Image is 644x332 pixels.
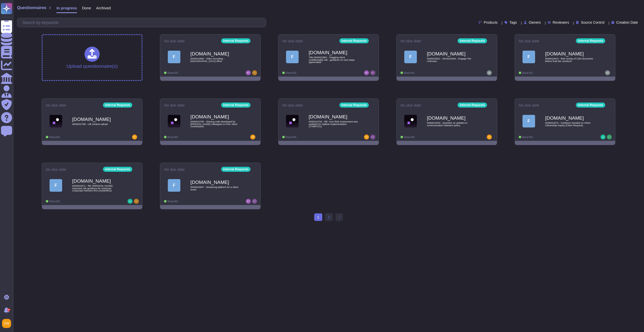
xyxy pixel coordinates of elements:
span: Creation Date [616,21,638,24]
span: No due date [400,39,421,43]
div: F [522,115,535,127]
span: Questionnaires [17,6,46,10]
b: [DOMAIN_NAME] [545,116,595,120]
span: No due date [46,103,66,107]
span: Archived [96,6,111,10]
img: Logo [404,115,417,127]
div: F [50,179,62,192]
b: [DOMAIN_NAME] [309,114,359,119]
b: [DOMAIN_NAME] [72,117,123,122]
img: user [132,135,137,140]
img: user [600,135,606,140]
span: No due date [282,103,303,107]
span: 1 [314,213,322,221]
span: Done: 0/1 [522,136,533,139]
span: Done: 0/1 [286,72,296,74]
img: Logo [168,115,180,127]
span: No due date [282,39,303,43]
span: Done: 0/1 [404,136,415,139]
span: No due date [164,103,185,107]
img: Logo [286,115,299,127]
img: user [2,319,11,328]
div: Internal Requests [576,38,605,43]
b: [DOMAIN_NAME] [72,179,123,183]
span: Done: 0/1 [168,72,178,74]
span: › [339,215,340,219]
img: user [364,135,369,140]
span: 0000022672 - Guidance Needed on Client Citizenship Inquiry (Client Request) [545,122,595,126]
span: Title 0000022861 - Flagging client confidentiality risk - guidance on next steps appreciated [309,56,359,63]
span: Done [82,6,91,10]
b: [DOMAIN_NAME] [427,51,477,56]
div: Internal Requests [339,103,369,108]
div: 9+ [7,308,10,311]
b: [DOMAIN_NAME] [309,50,359,55]
span: No due date [164,39,185,43]
span: Done: 0/1 [404,72,415,74]
span: 0000022813 - Risk review of CDD document before final doc sendout? [545,57,595,62]
span: No due date [519,103,539,107]
span: Done: 0/1 [286,136,296,139]
img: user [246,70,251,75]
img: user [607,135,612,140]
span: 0000022788 - Lilli content upload [72,123,123,125]
span: Products [484,21,498,24]
div: Internal Requests [221,38,251,43]
div: F [522,51,535,63]
span: 0000022785 - Sharing code developed by [PERSON_NAME] colleagues to PwC client counterparts [190,120,241,128]
b: [DOMAIN_NAME] [427,116,477,120]
img: user [605,70,610,75]
span: Done: 0/1 [49,136,60,139]
div: F [168,51,180,63]
div: Internal Requests [103,167,132,172]
span: In progress [56,6,77,10]
a: 2 [325,213,333,221]
b: [DOMAIN_NAME] [190,51,241,56]
div: Internal Requests [339,38,369,43]
span: 0000022053 - Question on updates to communication retention policy [427,122,477,126]
input: Search by keywords [20,18,266,27]
div: Internal Requests [458,103,487,108]
div: Upload questionnaire(s) [66,47,118,69]
span: 0000022865 - Video recording - [GEOGRAPHIC_DATA] office [190,57,241,62]
b: [DOMAIN_NAME] [190,180,241,185]
span: Done: 0/1 [49,200,60,203]
b: [DOMAIN_NAME] [545,51,595,56]
span: 0000022764 - RE: Your Risk Assessment was updated for UpBeet Implementation (1748PC01) [309,120,359,128]
img: user [487,135,492,140]
img: user [370,135,375,140]
span: No due date [519,39,539,43]
img: user [370,70,375,75]
img: user [250,135,255,140]
div: Internal Requests [576,103,605,108]
span: Owners [529,21,541,24]
div: Internal Requests [103,103,132,108]
span: 0000022821 - INC8431944 - Engage Tier Unknown [427,57,477,62]
span: Done: 0/1 [168,136,178,139]
span: Done: 0/1 [168,200,178,203]
span: Source Control [581,21,604,24]
span: 0000022607 - Streaming platform for a client event [190,186,241,191]
span: No due date [164,168,185,171]
button: user [1,318,15,329]
b: [DOMAIN_NAME] [190,114,241,119]
img: user [364,70,369,75]
div: Internal Requests [458,38,487,43]
img: user [134,199,139,204]
div: F [404,51,417,63]
span: Tags [509,21,517,24]
img: user [252,199,257,204]
span: Done: 0/1 [522,72,533,74]
img: user [128,199,133,204]
div: Internal Requests [221,103,251,108]
div: Internal Requests [221,167,251,172]
span: No due date [400,103,421,107]
div: F [168,179,180,192]
div: F [286,51,299,63]
span: Reviewers [553,21,569,24]
img: user [246,199,251,204]
span: No due date [46,168,66,171]
img: user [252,70,257,75]
span: 0000022671 - RE: [PERSON_NAME], important risk guidance for American Corporate Partners ROI (4155... [72,185,123,192]
img: Logo [50,115,62,127]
